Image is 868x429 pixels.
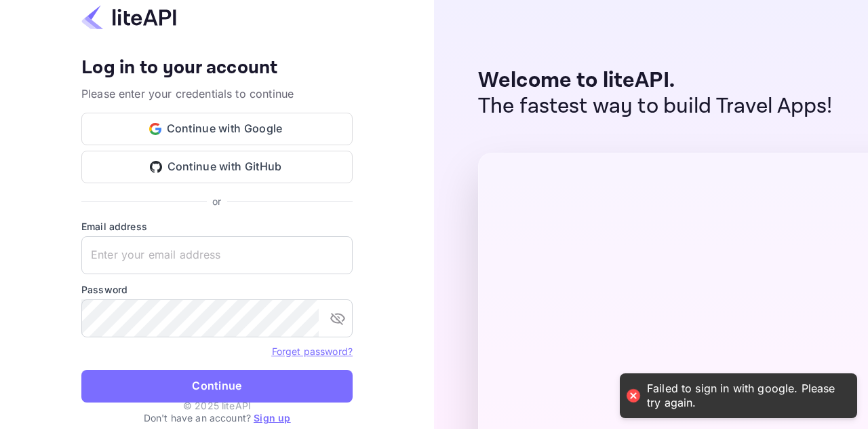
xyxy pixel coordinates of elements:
img: liteapi [81,4,176,31]
a: Forget password? [272,346,353,357]
p: The fastest way to build Travel Apps! [478,94,833,119]
p: © 2025 liteAPI [183,398,251,413]
label: Email address [81,219,353,234]
label: Password [81,282,353,297]
h4: Log in to your account [81,56,353,80]
div: Failed to sign in with google. Please try again. [647,381,844,410]
button: toggle password visibility [324,305,351,332]
p: Don't have an account? [81,411,353,425]
input: Enter your email address [81,236,353,274]
button: Continue [81,370,353,403]
a: Sign up [254,412,290,424]
p: or [212,194,221,208]
p: Please enter your credentials to continue [81,86,353,102]
button: Continue with Google [81,113,353,145]
p: Welcome to liteAPI. [478,68,833,94]
a: Forget password? [272,344,353,358]
button: Continue with GitHub [81,151,353,183]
